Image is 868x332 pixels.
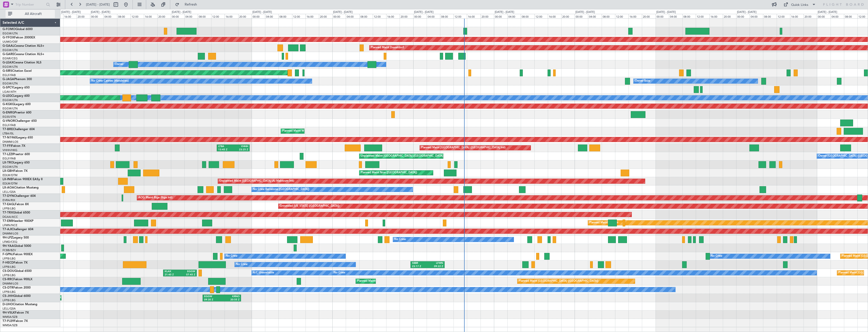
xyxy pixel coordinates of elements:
[280,202,339,210] div: Grounded [US_STATE] ([GEOGRAPHIC_DATA])
[319,14,332,18] div: 20:00
[723,14,736,18] div: 20:00
[3,248,16,252] a: FCBB/BZV
[3,170,28,173] a: LX-GBHFalcon 7X
[3,94,13,98] span: G-LEGC
[361,169,417,177] div: Planned Maint Nice ([GEOGRAPHIC_DATA])
[61,10,81,14] div: [DATE] - [DATE]
[628,14,642,18] div: 16:00
[790,14,804,18] div: 16:00
[3,245,31,248] a: 9H-YAAGlobal 5000
[519,277,598,285] div: Planned Maint [GEOGRAPHIC_DATA] ([GEOGRAPHIC_DATA])
[115,61,123,68] div: Owner
[204,298,222,302] div: 09:30 Z
[3,103,31,106] a: G-KGKGLegacy 600
[131,14,144,18] div: 12:00
[357,277,437,285] div: Planned Maint [GEOGRAPHIC_DATA] ([GEOGRAPHIC_DATA])
[3,311,29,314] a: 9H-VSLKFalcon 7X
[3,261,28,264] a: F-HECDFalcon 7X
[253,186,309,193] div: No Crew Barcelona ([GEOGRAPHIC_DATA])
[3,198,15,202] a: EVRA/RIX
[171,14,184,18] div: 00:00
[521,14,534,18] div: 08:00
[386,14,400,18] div: 16:00
[588,14,601,18] div: 04:00
[3,228,12,231] span: T7-AJI
[333,10,353,14] div: [DATE] - [DATE]
[332,14,346,18] div: 00:00
[3,240,17,244] a: LFMD/CEQ
[233,148,248,152] div: 23:25 Z
[575,10,595,14] div: [DATE] - [DATE]
[63,14,77,18] div: 16:00
[3,86,30,89] a: G-SPCYLegacy 650
[3,286,31,289] a: CS-DTRFalcon 2000
[3,69,12,73] span: G-SIRS
[204,295,222,298] div: EGGW
[682,14,696,18] div: 08:00
[3,245,14,248] span: 9H-YAA
[507,14,521,18] div: 04:00
[306,14,319,18] div: 16:00
[3,53,14,56] span: G-GARE
[226,252,237,260] div: No Crew
[3,307,16,311] a: LELL/QSA
[157,14,171,18] div: 20:00
[3,78,32,81] a: G-JAGAPhenom 300
[3,61,13,64] span: G-LEAX
[3,36,35,39] a: G-YFOXFalcon 2000EX
[3,211,30,214] a: T7-TRXGlobal 6500
[165,273,180,277] div: 21:45 Z
[3,57,18,60] a: EGNR/CEG
[3,182,17,185] a: EDLW/DTM
[3,153,13,156] span: T7-LZZI
[3,261,14,264] span: F-HECD
[412,262,427,265] div: SBBR
[3,44,14,48] span: G-GAAL
[180,273,195,277] div: 07:45 Z
[91,10,110,14] div: [DATE] - [DATE]
[3,286,13,289] span: CS-DTR
[804,14,817,18] div: 20:00
[3,323,17,327] a: WMSA/SZB
[3,73,16,77] a: EGLF/FAB
[371,44,404,52] div: Planned Maint Dusseldorf
[3,236,13,239] span: 9H-LPZ
[427,262,443,265] div: LFMN
[3,78,14,81] span: G-JAGA
[3,253,13,256] span: F-GPNJ
[495,10,514,14] div: [DATE] - [DATE]
[602,14,615,18] div: 08:00
[3,232,18,235] a: DNMM/LOS
[211,14,225,18] div: 12:00
[3,178,42,181] a: LX-INBFalcon 900EX EASy II
[225,14,238,18] div: 16:00
[184,14,198,18] div: 04:00
[180,3,202,6] span: Refresh
[3,311,15,314] span: 9H-VSLK
[656,14,669,18] div: 00:00
[3,161,30,164] a: LX-TROLegacy 650
[427,265,443,268] div: 09:22 Z
[3,236,29,239] a: 9H-LPZLegacy 500
[3,186,14,189] span: LX-AOA
[3,270,32,273] a: CS-DOUGlobal 6500
[494,14,507,18] div: 00:00
[400,14,413,18] div: 20:00
[548,14,561,18] div: 16:00
[3,48,18,52] a: EGGW/LTN
[278,14,292,18] div: 08:00
[3,136,17,139] span: T7-N1960
[3,111,31,114] a: G-ENRGPraetor 600
[222,298,240,302] div: 20:55 Z
[3,157,16,160] a: EGLF/FAB
[763,14,776,18] div: 08:00
[292,14,306,18] div: 12:00
[3,145,11,148] span: T7-FFI
[711,252,722,260] div: No Crew
[3,298,16,302] a: LFPB/LBG
[222,295,240,298] div: KRNO
[3,320,14,323] span: T7-PJ29
[3,215,18,219] a: DGAA/ACC
[3,145,25,148] a: T7-FFIFalcon 7X
[265,14,278,18] div: 04:00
